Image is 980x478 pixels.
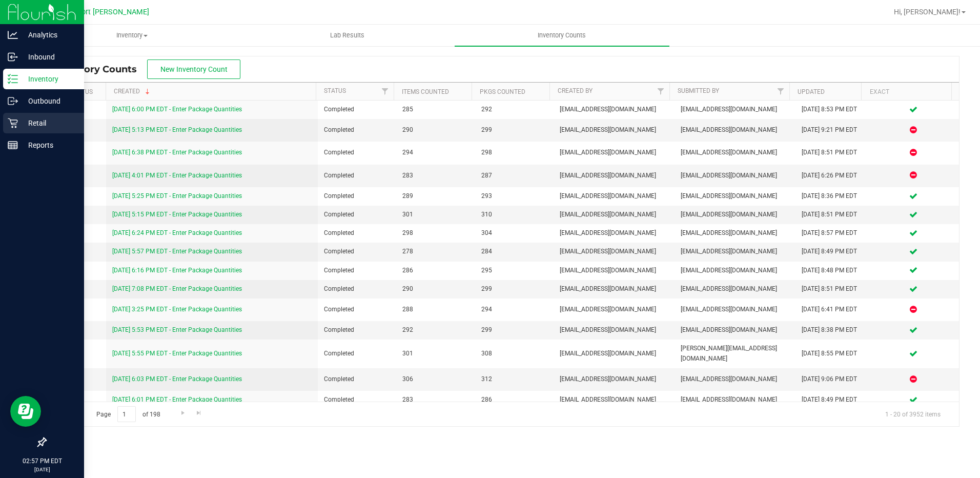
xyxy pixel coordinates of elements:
inline-svg: Inbound [8,52,18,62]
a: [DATE] 5:53 PM EDT - Enter Package Quantities [112,326,242,333]
inline-svg: Inventory [8,74,18,84]
div: [DATE] 6:26 PM EDT [802,171,862,181]
span: 292 [481,105,547,114]
span: [EMAIL_ADDRESS][DOMAIN_NAME] [681,247,789,256]
span: Completed [324,171,390,181]
a: Items Counted [402,88,449,95]
span: [EMAIL_ADDRESS][DOMAIN_NAME] [560,395,668,405]
span: [EMAIL_ADDRESS][DOMAIN_NAME] [681,305,789,314]
span: 283 [402,171,468,181]
span: [EMAIL_ADDRESS][DOMAIN_NAME] [560,228,668,238]
span: 287 [481,171,547,181]
span: Completed [324,305,390,314]
span: 310 [481,210,547,220]
span: 286 [402,266,468,275]
button: New Inventory Count [147,59,240,79]
span: Completed [324,247,390,256]
a: Go to the next page [175,406,190,420]
span: Completed [324,266,390,275]
a: [DATE] 6:03 PM EDT - Enter Package Quantities [112,375,242,383]
inline-svg: Reports [8,140,18,150]
span: 301 [402,210,468,220]
div: [DATE] 8:38 PM EDT [802,325,862,335]
a: Updated [798,88,825,95]
div: [DATE] 6:41 PM EDT [802,305,862,314]
span: [EMAIL_ADDRESS][DOMAIN_NAME] [681,266,789,275]
p: Retail [18,117,79,129]
a: Created [114,88,152,95]
p: [DATE] [5,466,79,473]
a: [DATE] 6:00 PM EDT - Enter Package Quantities [112,106,242,113]
span: [EMAIL_ADDRESS][DOMAIN_NAME] [681,210,789,220]
span: [EMAIL_ADDRESS][DOMAIN_NAME] [681,395,789,405]
a: [DATE] 5:55 PM EDT - Enter Package Quantities [112,350,242,357]
a: [DATE] 5:13 PM EDT - Enter Package Quantities [112,126,242,133]
span: 306 [402,374,468,384]
div: [DATE] 8:51 PM EDT [802,210,862,220]
a: [DATE] 4:01 PM EDT - Enter Package Quantities [112,172,242,179]
span: [EMAIL_ADDRESS][DOMAIN_NAME] [560,325,668,335]
span: [EMAIL_ADDRESS][DOMAIN_NAME] [681,191,789,201]
span: [EMAIL_ADDRESS][DOMAIN_NAME] [560,349,668,358]
span: [EMAIL_ADDRESS][DOMAIN_NAME] [560,148,668,157]
span: Completed [324,105,390,114]
span: Page of 198 [88,406,169,422]
a: Submitted By [678,87,719,94]
span: 312 [481,374,547,384]
a: Status [324,87,346,94]
span: Completed [324,349,390,358]
div: [DATE] 8:51 PM EDT [802,284,862,294]
span: 286 [481,395,547,405]
iframe: Resource center [10,396,41,427]
span: Completed [324,228,390,238]
inline-svg: Retail [8,118,18,128]
div: [DATE] 8:36 PM EDT [802,191,862,201]
span: Completed [324,374,390,384]
span: 298 [481,148,547,157]
span: 284 [481,247,547,256]
span: 299 [481,125,547,135]
p: Analytics [18,29,79,41]
span: Completed [324,284,390,294]
span: 299 [481,284,547,294]
span: [EMAIL_ADDRESS][DOMAIN_NAME] [560,210,668,220]
div: [DATE] 8:49 PM EDT [802,247,862,256]
span: 289 [402,191,468,201]
span: 290 [402,284,468,294]
span: 285 [402,105,468,114]
span: 292 [402,325,468,335]
a: [DATE] 6:38 PM EDT - Enter Package Quantities [112,149,242,156]
a: Created By [558,87,593,94]
a: [DATE] 5:57 PM EDT - Enter Package Quantities [112,248,242,255]
span: [EMAIL_ADDRESS][DOMAIN_NAME] [681,228,789,238]
p: 02:57 PM EDT [5,456,79,466]
span: Completed [324,148,390,157]
span: 295 [481,266,547,275]
a: Inventory Counts [455,25,669,46]
a: [DATE] 3:25 PM EDT - Enter Package Quantities [112,306,242,313]
a: Filter [652,83,669,100]
span: [EMAIL_ADDRESS][DOMAIN_NAME] [560,305,668,314]
p: Outbound [18,95,79,107]
a: [DATE] 6:01 PM EDT - Enter Package Quantities [112,396,242,403]
span: [EMAIL_ADDRESS][DOMAIN_NAME] [560,171,668,181]
span: 290 [402,125,468,135]
div: [DATE] 9:21 PM EDT [802,125,862,135]
a: [DATE] 5:25 PM EDT - Enter Package Quantities [112,192,242,200]
a: [DATE] 5:15 PM EDT - Enter Package Quantities [112,211,242,218]
a: Filter [772,83,789,100]
div: [DATE] 8:53 PM EDT [802,105,862,114]
span: 294 [402,148,468,157]
span: 294 [481,305,547,314]
p: Reports [18,139,79,151]
span: 293 [481,191,547,201]
a: Lab Results [239,25,454,46]
inline-svg: Analytics [8,30,18,40]
span: [EMAIL_ADDRESS][DOMAIN_NAME] [560,105,668,114]
span: Inventory [25,31,239,40]
span: [EMAIL_ADDRESS][DOMAIN_NAME] [681,148,789,157]
span: New Port [PERSON_NAME] [60,8,149,16]
span: 299 [481,325,547,335]
div: [DATE] 9:06 PM EDT [802,374,862,384]
span: 304 [481,228,547,238]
